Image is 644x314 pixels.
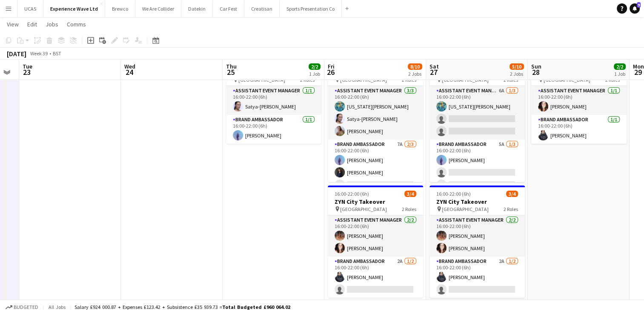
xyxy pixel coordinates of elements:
[328,198,423,206] h3: ZYN City Takeover
[632,67,644,77] span: 29
[335,191,369,197] span: 16:00-22:00 (6h)
[429,257,525,298] app-card-role: Brand Ambassador2A1/216:00-22:00 (6h)[PERSON_NAME]
[630,3,640,14] a: 9
[531,63,541,70] span: Sun
[42,19,62,30] a: Jobs
[328,215,423,257] app-card-role: Assistant Event Manager2/216:00-22:00 (6h)[PERSON_NAME][PERSON_NAME]
[506,191,518,197] span: 3/4
[429,186,525,298] app-job-card: 16:00-22:00 (6h)3/4ZYN City Takeover [GEOGRAPHIC_DATA]2 RolesAssistant Event Manager2/216:00-22:0...
[53,50,61,57] div: BST
[328,63,335,70] span: Fri
[637,2,641,8] span: 9
[429,215,525,257] app-card-role: Assistant Event Manager2/216:00-22:00 (6h)[PERSON_NAME][PERSON_NAME]
[530,67,541,77] span: 28
[213,0,244,17] button: Car Fest
[23,63,32,70] span: Tue
[14,304,38,310] span: Budgeted
[326,67,335,77] span: 26
[509,63,524,70] span: 5/10
[226,86,321,115] app-card-role: Assistant Event Manager1/116:00-22:00 (6h)Satya-[PERSON_NAME]
[510,71,524,77] div: 2 Jobs
[328,86,423,140] app-card-role: Assistant Event Manager3/316:00-22:00 (6h)[US_STATE][PERSON_NAME]Satya-[PERSON_NAME][PERSON_NAME]
[226,56,321,144] app-job-card: 16:00-22:00 (6h)2/2ZYN City Takeover [GEOGRAPHIC_DATA]2 RolesAssistant Event Manager1/116:00-22:0...
[402,206,416,212] span: 2 Roles
[280,0,342,17] button: Sports Presentation Co
[614,63,626,70] span: 2/2
[614,71,625,77] div: 1 Job
[531,86,627,115] app-card-role: Assistant Event Manager1/116:00-22:00 (6h)[PERSON_NAME]
[3,19,22,30] a: View
[408,71,422,77] div: 2 Jobs
[63,19,89,30] a: Comms
[328,257,423,298] app-card-role: Brand Ambassador2A1/216:00-22:00 (6h)[PERSON_NAME]
[47,304,67,310] span: All jobs
[7,20,19,28] span: View
[442,206,489,212] span: [GEOGRAPHIC_DATA]
[436,191,471,197] span: 16:00-22:00 (6h)
[309,63,321,70] span: 2/2
[504,206,518,212] span: 2 Roles
[226,115,321,144] app-card-role: Brand Ambassador1/116:00-22:00 (6h)[PERSON_NAME]
[531,115,627,144] app-card-role: Brand Ambassador1/116:00-22:00 (6h)[PERSON_NAME]
[428,67,439,77] span: 27
[531,56,627,144] app-job-card: 16:00-22:00 (6h)2/2ZYN City Takeover [GEOGRAPHIC_DATA]2 RolesAssistant Event Manager1/116:00-22:0...
[328,56,423,182] app-job-card: 16:00-22:00 (6h)5/6ZYN City Takeover [GEOGRAPHIC_DATA]2 RolesAssistant Event Manager3/316:00-22:0...
[28,50,49,57] span: Week 39
[4,303,40,312] button: Budgeted
[328,186,423,298] app-job-card: 16:00-22:00 (6h)3/4ZYN City Takeover [GEOGRAPHIC_DATA]2 RolesAssistant Event Manager2/216:00-22:0...
[309,71,320,77] div: 1 Job
[429,198,525,206] h3: ZYN City Takeover
[21,67,32,77] span: 23
[181,0,213,17] button: Datekin
[244,0,280,17] button: Creatisan
[43,0,105,17] button: Experience Wave Ltd
[429,63,439,70] span: Sat
[135,0,181,17] button: We Are Collider
[124,63,135,70] span: Wed
[123,67,135,77] span: 24
[404,191,416,197] span: 3/4
[105,0,135,17] button: Brewco
[429,86,525,140] app-card-role: Assistant Event Manager6A1/316:00-22:00 (6h)[US_STATE][PERSON_NAME]
[226,63,237,70] span: Thu
[24,19,40,30] a: Edit
[340,206,387,212] span: [GEOGRAPHIC_DATA]
[27,20,37,28] span: Edit
[633,63,644,70] span: Mon
[328,140,423,193] app-card-role: Brand Ambassador7A2/316:00-22:00 (6h)[PERSON_NAME][PERSON_NAME]
[429,140,525,193] app-card-role: Brand Ambassador5A1/316:00-22:00 (6h)[PERSON_NAME]
[225,67,237,77] span: 25
[67,20,86,28] span: Comms
[46,20,58,28] span: Jobs
[408,63,422,70] span: 8/10
[17,0,43,17] button: UCAS
[74,304,290,310] div: Salary £924 000.87 + Expenses £123.42 + Subsistence £35 939.73 =
[429,56,525,182] app-job-card: 16:00-22:00 (6h)2/6ZYN City Takeover [GEOGRAPHIC_DATA]2 RolesAssistant Event Manager6A1/316:00-22...
[222,304,290,310] span: Total Budgeted £960 064.02
[7,49,26,58] div: [DATE]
